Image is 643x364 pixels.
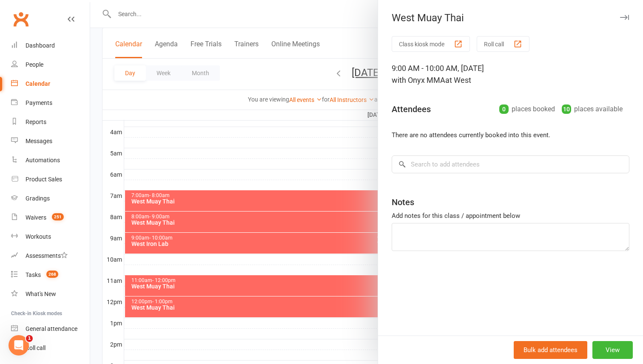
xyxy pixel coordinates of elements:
[11,227,90,246] a: Workouts
[26,335,33,342] span: 1
[392,155,629,173] input: Search to add attendees
[9,335,29,356] iframe: Intercom live chat
[26,252,68,259] div: Assessments
[11,36,90,55] a: Dashboard
[11,170,90,189] a: Product Sales
[392,36,470,52] button: Class kiosk mode
[11,93,90,113] a: Payments
[499,104,509,114] div: 0
[26,271,41,278] div: Tasks
[477,36,529,52] button: Roll call
[11,339,90,358] a: Roll call
[11,208,90,227] a: Waivers 251
[11,285,90,304] a: What's New
[445,76,471,85] span: at West
[378,12,643,24] div: West Muay Thai
[10,8,31,30] a: Clubworx
[11,132,90,151] a: Messages
[592,341,633,359] button: View
[26,138,52,144] div: Messages
[11,151,90,170] a: Automations
[26,195,50,202] div: Gradings
[26,176,62,183] div: Product Sales
[26,157,60,164] div: Automations
[26,42,55,49] div: Dashboard
[26,61,43,68] div: People
[26,344,46,351] div: Roll call
[392,103,431,115] div: Attendees
[11,265,90,285] a: Tasks 268
[11,113,90,132] a: Reports
[26,291,56,297] div: What's New
[392,76,445,85] span: with Onyx MMA
[11,246,90,265] a: Assessments
[11,189,90,208] a: Gradings
[26,80,50,87] div: Calendar
[562,104,571,114] div: 10
[392,211,629,221] div: Add notes for this class / appointment below
[11,55,90,74] a: People
[26,119,46,125] div: Reports
[26,99,52,106] div: Payments
[46,271,58,278] span: 268
[392,196,414,208] div: Notes
[11,319,90,339] a: General attendance kiosk mode
[11,74,90,93] a: Calendar
[562,103,623,115] div: places available
[26,214,46,221] div: Waivers
[52,213,64,220] span: 251
[499,103,555,115] div: places booked
[392,62,629,86] div: 9:00 AM - 10:00 AM, [DATE]
[514,341,587,359] button: Bulk add attendees
[26,325,77,332] div: General attendance
[26,233,51,240] div: Workouts
[392,130,629,140] li: There are no attendees currently booked into this event.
